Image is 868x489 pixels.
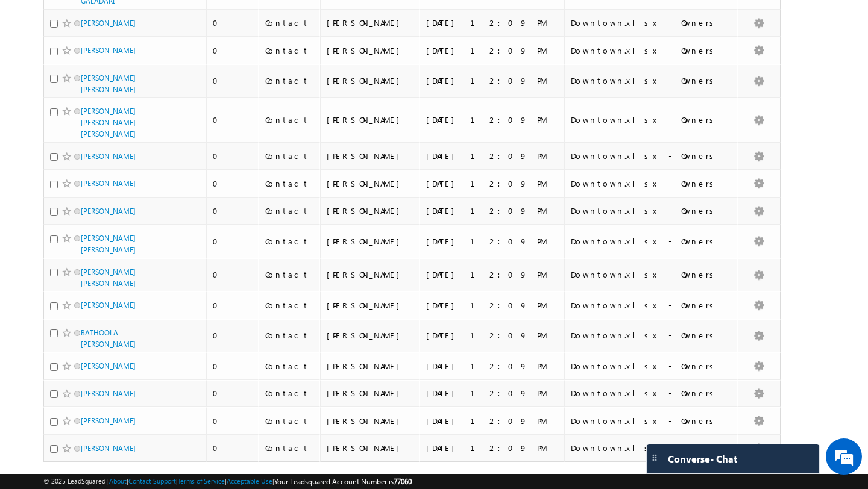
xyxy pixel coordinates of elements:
[571,388,733,399] div: Downtown.xlsx - Owners
[178,477,225,485] a: Terms of Service
[426,388,559,399] div: [DATE] 12:09 PM
[571,178,733,189] div: Downtown.xlsx - Owners
[213,17,254,28] div: 0
[571,416,733,426] div: Downtown.xlsx - Owners
[571,75,733,86] div: Downtown.xlsx - Owners
[213,178,254,189] div: 0
[213,75,254,86] div: 0
[213,361,254,372] div: 0
[81,107,136,139] a: [PERSON_NAME] [PERSON_NAME] [PERSON_NAME]
[43,476,412,487] span: © 2025 LeadSquared | | | | |
[426,114,559,125] div: [DATE] 12:09 PM
[81,389,136,398] a: [PERSON_NAME]
[327,443,414,453] div: [PERSON_NAME]
[81,152,136,161] a: [PERSON_NAME]
[213,443,254,453] div: 0
[109,477,127,485] a: About
[265,443,315,453] div: Contact
[213,388,254,399] div: 0
[327,17,414,28] div: [PERSON_NAME]
[426,45,559,56] div: [DATE] 12:09 PM
[265,269,315,280] div: Contact
[213,300,254,311] div: 0
[426,205,559,216] div: [DATE] 12:09 PM
[327,330,414,341] div: [PERSON_NAME]
[327,205,414,216] div: [PERSON_NAME]
[164,371,219,387] em: Start Chat
[213,269,254,280] div: 0
[571,443,733,453] div: Downtown.xlsx - Owners
[571,269,733,280] div: Downtown.xlsx - Owners
[668,453,737,464] span: Converse - Chat
[265,178,315,189] div: Contact
[571,236,733,247] div: Downtown.xlsx - Owners
[571,361,733,372] div: Downtown.xlsx - Owners
[571,17,733,28] div: Downtown.xlsx - Owners
[16,111,220,361] textarea: Type your message and hit 'Enter'
[81,328,136,349] a: BATHOOLA [PERSON_NAME]
[81,234,136,254] a: [PERSON_NAME] [PERSON_NAME]
[327,114,414,125] div: [PERSON_NAME]
[81,207,136,216] a: [PERSON_NAME]
[265,205,315,216] div: Contact
[426,236,559,247] div: [DATE] 12:09 PM
[426,416,559,426] div: [DATE] 12:09 PM
[213,416,254,426] div: 0
[265,330,315,341] div: Contact
[265,151,315,161] div: Contact
[571,151,733,161] div: Downtown.xlsx - Owners
[265,17,315,28] div: Contact
[327,75,414,86] div: [PERSON_NAME]
[327,269,414,280] div: [PERSON_NAME]
[426,330,559,341] div: [DATE] 12:09 PM
[265,388,315,399] div: Contact
[213,205,254,216] div: 0
[394,477,412,486] span: 77060
[128,477,176,485] a: Contact Support
[265,45,315,56] div: Contact
[571,45,733,56] div: Downtown.xlsx - Owners
[213,114,254,125] div: 0
[426,443,559,453] div: [DATE] 12:09 PM
[426,361,559,372] div: [DATE] 12:09 PM
[213,236,254,247] div: 0
[265,361,315,372] div: Contact
[81,444,136,453] a: [PERSON_NAME]
[327,151,414,161] div: [PERSON_NAME]
[81,46,136,55] a: [PERSON_NAME]
[213,45,254,56] div: 0
[265,114,315,125] div: Contact
[426,300,559,311] div: [DATE] 12:09 PM
[265,300,315,311] div: Contact
[274,477,412,486] span: Your Leadsquared Account Number is
[571,205,733,216] div: Downtown.xlsx - Owners
[265,236,315,247] div: Contact
[327,178,414,189] div: [PERSON_NAME]
[571,300,733,311] div: Downtown.xlsx - Owners
[426,269,559,280] div: [DATE] 12:09 PM
[213,330,254,341] div: 0
[650,453,659,463] img: carter-drag
[81,73,136,94] a: [PERSON_NAME] [PERSON_NAME]
[265,75,315,86] div: Contact
[327,416,414,426] div: [PERSON_NAME]
[327,45,414,56] div: [PERSON_NAME]
[198,6,227,35] div: Minimize live chat window
[213,151,254,161] div: 0
[327,300,414,311] div: [PERSON_NAME]
[227,477,272,485] a: Acceptable Use
[81,267,136,288] a: [PERSON_NAME] [PERSON_NAME]
[81,19,136,28] a: [PERSON_NAME]
[81,361,136,370] a: [PERSON_NAME]
[426,178,559,189] div: [DATE] 12:09 PM
[81,301,136,310] a: [PERSON_NAME]
[327,388,414,399] div: [PERSON_NAME]
[81,416,136,425] a: [PERSON_NAME]
[426,17,559,28] div: [DATE] 12:09 PM
[327,236,414,247] div: [PERSON_NAME]
[426,75,559,86] div: [DATE] 12:09 PM
[571,114,733,125] div: Downtown.xlsx - Owners
[81,179,136,188] a: [PERSON_NAME]
[265,416,315,426] div: Contact
[571,330,733,341] div: Downtown.xlsx - Owners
